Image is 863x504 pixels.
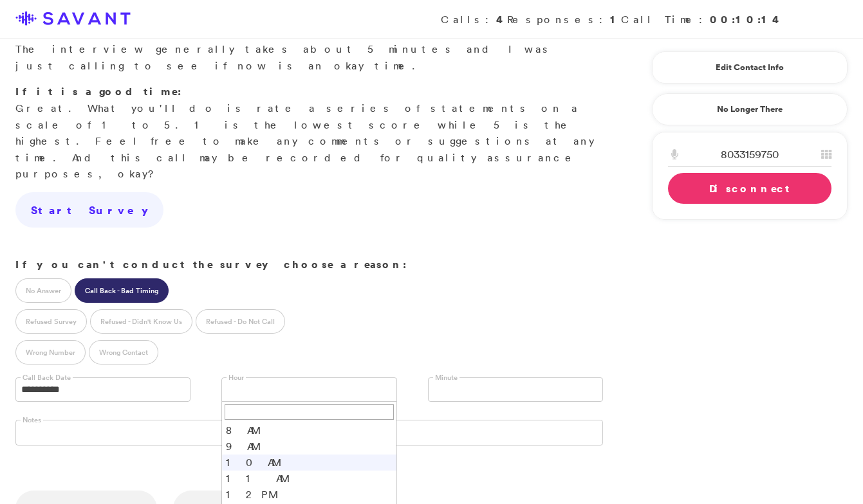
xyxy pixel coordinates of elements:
label: Refused - Do Not Call [196,309,285,334]
a: Edit Contact Info [668,57,831,78]
label: Call Back - Bad Timing [75,278,169,303]
p: Great. What you'll do is rate a series of statements on a scale of 1 to 5. 1 is the lowest score ... [15,84,603,183]
li: 10 AM [222,455,396,471]
strong: 00:10:14 [710,12,783,26]
label: Hour [227,373,246,382]
strong: If it is a good time: [15,84,181,98]
a: Disconnect [668,173,831,204]
label: Refused Survey [15,309,87,334]
li: 11 AM [222,471,396,487]
label: Refused - Didn't Know Us [90,309,192,334]
strong: If you can't conduct the survey choose a reason: [15,257,407,271]
label: Wrong Number [15,340,86,364]
li: 12 PM [222,487,396,503]
li: 8 AM [222,422,396,438]
a: No Longer There [652,93,848,125]
label: Call Back Date [21,373,73,382]
strong: 4 [496,12,507,26]
p: The interview generally takes about 5 minutes and I was just calling to see if now is an okay time. [15,41,603,74]
label: Minute [433,373,459,382]
label: Notes [21,415,43,425]
a: Start Survey [15,192,163,228]
li: 9 AM [222,438,396,455]
label: Wrong Contact [89,340,158,364]
strong: 1 [610,12,621,26]
label: No Answer [15,278,71,303]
